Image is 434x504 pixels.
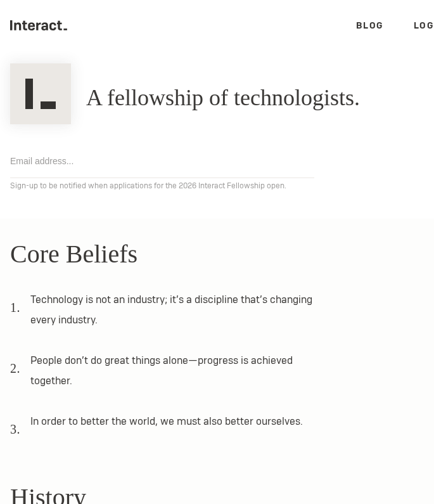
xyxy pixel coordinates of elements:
li: People don’t do great things alone—progress is achieved together. [10,351,314,401]
img: Interact Logo [10,63,71,124]
li: Technology is not an industry; it’s a discipline that’s changing every industry. [10,290,314,340]
h1: A fellowship of technologists. [86,82,360,113]
input: Email address... [10,145,314,178]
li: In order to better the world, we must also better ourselves. [10,411,314,442]
a: Blog [356,20,383,31]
